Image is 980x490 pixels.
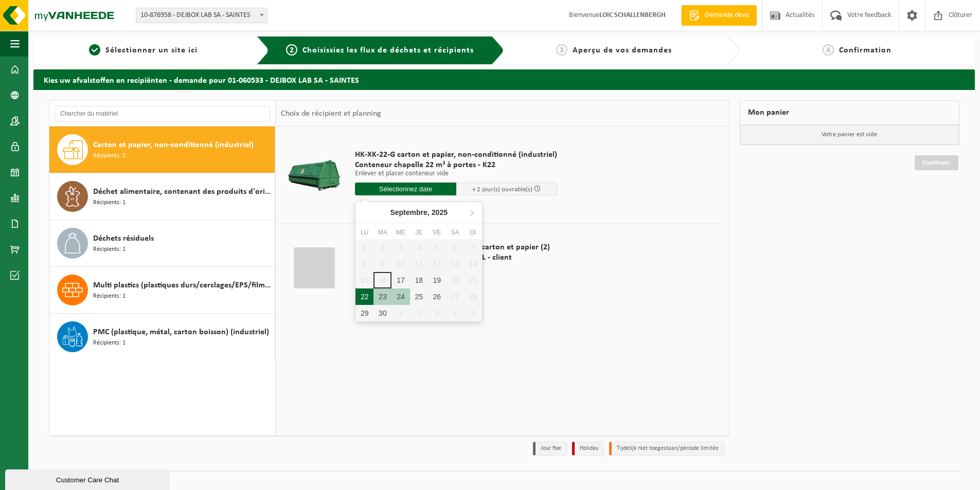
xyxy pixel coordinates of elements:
div: 1 [391,305,409,321]
button: Déchets résiduels Récipients: 1 [49,220,275,267]
a: 1Sélectionner un site ici [39,44,248,57]
span: 2 [286,44,297,56]
span: Carton et papier, non-conditionné (industriel) [93,139,254,151]
li: Tijdelijk niet toegestaan/période limitée [609,442,724,456]
div: 30 [373,305,391,321]
div: 23 [373,288,391,305]
span: HK-XK-22-G carton et papier, non-conditionné (industriel) [355,150,557,160]
span: Conteneur chapelle 22 m³ à portes - K22 [355,160,557,170]
iframe: chat widget [5,467,172,490]
div: 2 [410,305,428,321]
div: Ma [373,227,391,238]
span: 10-876958 - DEJBOX LAB SA - SAINTES [136,8,268,23]
div: 24 [391,288,409,305]
button: Multi plastics (plastiques durs/cerclages/EPS/film naturel/film mélange/PMC) Récipients: 1 [49,267,275,314]
button: Déchet alimentaire, contenant des produits d'origine animale, non emballé, catégorie 3 Récipients: 1 [49,173,275,220]
div: 26 [428,288,446,305]
div: 22 [355,288,373,305]
a: Continuer [915,155,958,170]
span: Récipients: 1 [93,338,126,348]
span: Choisissiez les flux de déchets et récipients [302,46,474,55]
p: Enlever et placer conteneur vide [355,170,557,177]
button: PMC (plastique, métal, carton boisson) (industriel) Récipients: 1 [49,314,275,360]
div: Lu [355,227,373,238]
span: 3 [556,44,567,56]
h2: Kies uw afvalstoffen en recipiënten - demande pour 01-060533 - DEJBOX LAB SA - SAINTES [33,69,975,89]
p: Votre panier est vide [740,125,959,144]
span: Demande devis [702,10,752,21]
span: Déchets résiduels [93,232,154,245]
div: 17 [391,272,409,288]
span: Récipients: 2 [93,151,126,161]
span: Récipients: 1 [93,198,126,208]
div: 29 [355,305,373,321]
span: Récipients: 1 [93,245,126,255]
div: 19 [428,272,446,288]
span: 4 [823,44,834,56]
span: PMC (plastique, métal, carton boisson) (industriel) [93,326,269,338]
div: Choix de récipient et planning [276,101,386,126]
span: Confirmation [839,46,892,55]
i: 2025 [432,209,448,216]
div: 3 [428,305,446,321]
div: Sa [446,227,464,238]
div: Ve [428,227,446,238]
span: Récipients: 1 [93,292,126,301]
div: Di [464,227,482,238]
li: Holiday [572,442,604,456]
div: Septembre, [386,204,452,221]
span: 1 [89,44,100,56]
input: Sélectionnez date [355,183,456,195]
span: Déchet alimentaire, contenant des produits d'origine animale, non emballé, catégorie 3 [93,186,272,198]
input: Chercher du matériel [55,106,270,121]
div: 25 [410,288,428,305]
span: Sélectionner un site ici [105,46,198,55]
div: Je [410,227,428,238]
div: Me [391,227,409,238]
button: Carton et papier, non-conditionné (industriel) Récipients: 2 [49,126,275,173]
span: + 2 jour(s) ouvrable(s) [472,186,532,193]
span: Multi plastics (plastiques durs/cerclages/EPS/film naturel/film mélange/PMC) [93,279,272,292]
span: 10-876958 - DEJBOX LAB SA - SAINTES [136,8,267,23]
span: Aperçu de vos demandes [573,46,672,55]
div: 18 [410,272,428,288]
div: Mon panier [740,100,960,125]
strong: LOIC SCHALLENBERGH [599,11,666,19]
a: Demande devis [681,5,757,26]
li: Jour fixe [533,442,567,456]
